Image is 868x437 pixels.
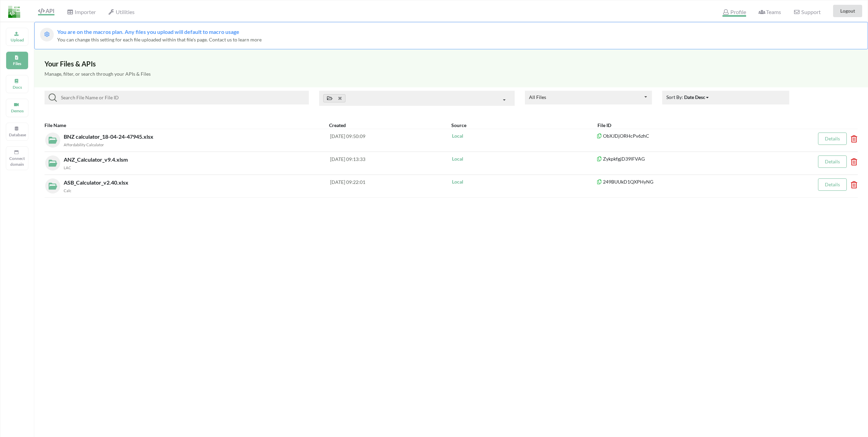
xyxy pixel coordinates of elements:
p: ObXJDjORHcPv6zhC [596,133,773,139]
small: Calc [64,188,71,193]
button: Details [818,178,847,191]
b: Source [451,122,466,128]
a: Details [825,182,840,187]
p: Demos [9,108,25,114]
span: Support [793,9,820,15]
div: [DATE] 09:13:33 [330,155,451,171]
span: BNZ calculator_18-04-24-47945.xlsx [64,133,155,140]
span: Profile [722,9,746,17]
b: Created [329,122,346,128]
p: Local [452,155,596,162]
img: searchIcon.svg [49,93,57,102]
img: LogoIcon.png [8,6,20,18]
img: localFileIcon.eab6d1cc.svg [45,178,57,190]
span: Sort By: [666,94,710,100]
p: Database [9,132,25,138]
h3: Your Files & APIs [45,60,858,68]
p: Local [452,133,596,139]
div: [DATE] 09:22:01 [330,178,451,193]
p: Upload [9,37,25,43]
span: You can change this setting for each file uploaded within that file's page. Contact us to learn more [57,37,262,42]
div: All Files [529,95,546,100]
span: Utilities [108,9,135,15]
small: Affordability Calculator [64,142,104,147]
span: ASB_Calculator_v2.40.xlsx [64,179,130,186]
span: API [38,8,54,14]
a: Details [825,159,840,164]
div: Date Desc [684,93,705,101]
img: localFileIcon.eab6d1cc.svg [45,155,57,167]
p: Docs [9,84,25,90]
button: Details [818,133,847,145]
p: ZykpkfgjD39lFVAG [596,155,773,162]
button: Logout [833,5,862,17]
img: localFileIcon.eab6d1cc.svg [45,133,57,145]
span: ANZ_Calculator_v9.4.xlsm [64,156,129,163]
small: LAC [64,165,71,170]
a: Details [825,136,840,141]
b: File Name [45,122,66,128]
p: Local [452,178,596,185]
b: File ID [597,122,611,128]
h5: Manage, filter, or search through your APIs & Files [45,71,858,77]
p: Files [9,61,25,66]
button: Details [818,155,847,168]
span: Importer [67,9,96,15]
p: 249BUUkD1QXPHyNG [596,178,773,185]
span: Teams [758,9,781,15]
input: Search File Name or File ID [57,93,306,102]
span: You are on the macros plan. Any files you upload will default to macro usage [57,28,239,35]
p: Connect domain [9,155,25,167]
div: [DATE] 09:50:09 [330,133,451,148]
